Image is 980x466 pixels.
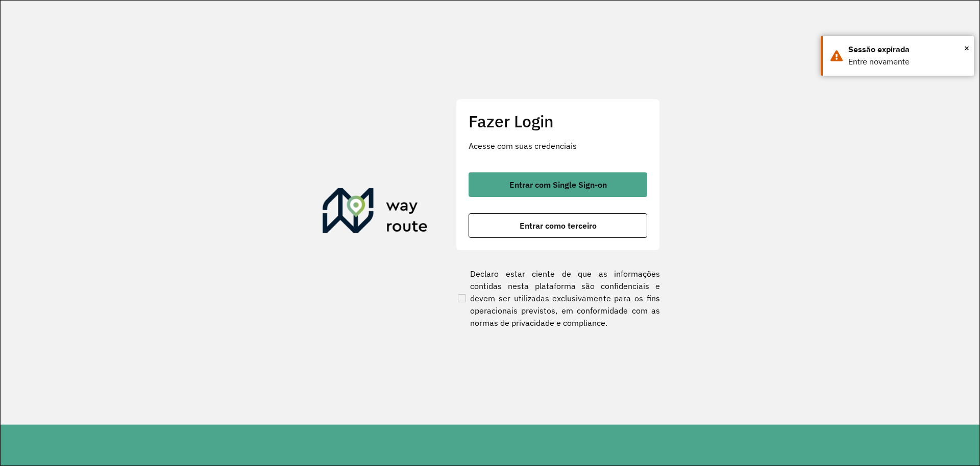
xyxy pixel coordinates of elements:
p: Acesse com suas credenciais [469,140,647,152]
div: Entre novamente [848,56,966,68]
div: Sessão expirada [848,43,966,56]
button: button [469,213,647,238]
button: button [469,172,647,197]
span: × [964,40,969,56]
span: Entrar com Single Sign-on [509,181,607,189]
button: Close [964,40,969,56]
span: Entrar como terceiro [520,221,597,230]
label: Declaro estar ciente de que as informações contidas nesta plataforma são confidenciais e devem se... [456,268,660,329]
h2: Fazer Login [469,112,647,131]
img: Roteirizador AmbevTech [323,188,428,237]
